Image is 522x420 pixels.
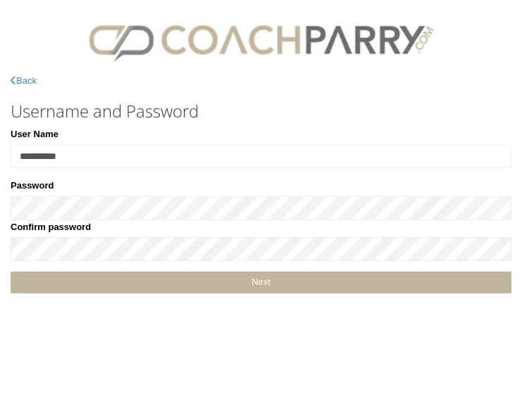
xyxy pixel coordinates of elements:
label: User Name [11,127,58,141]
a: Back [11,75,37,86]
label: Password [11,179,54,193]
a: Next [11,272,511,293]
img: CPlogo.png [69,14,454,67]
h3: Username and Password [11,102,511,120]
label: Confirm password [11,220,91,234]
